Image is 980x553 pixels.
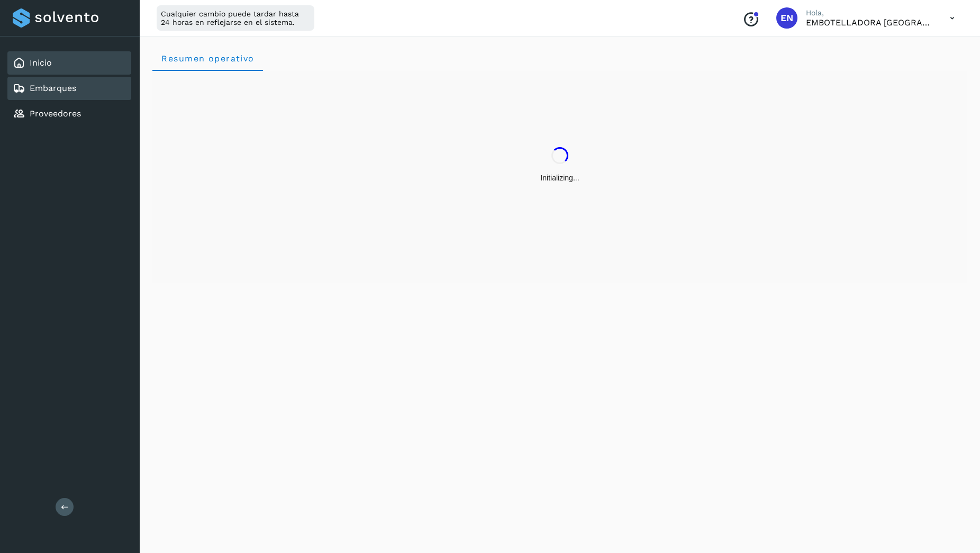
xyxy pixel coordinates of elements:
p: Hola, [806,8,933,17]
a: Embarques [30,83,76,93]
span: Resumen operativo [161,53,255,64]
div: Inicio [7,51,131,75]
p: EMBOTELLADORA NIAGARA DE MEXICO [806,17,933,28]
div: Cualquier cambio puede tardar hasta 24 horas en reflejarse en el sistema. [157,5,314,31]
a: Proveedores [30,108,81,119]
a: Inicio [30,58,52,68]
div: Embarques [7,77,131,100]
div: Proveedores [7,102,131,125]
